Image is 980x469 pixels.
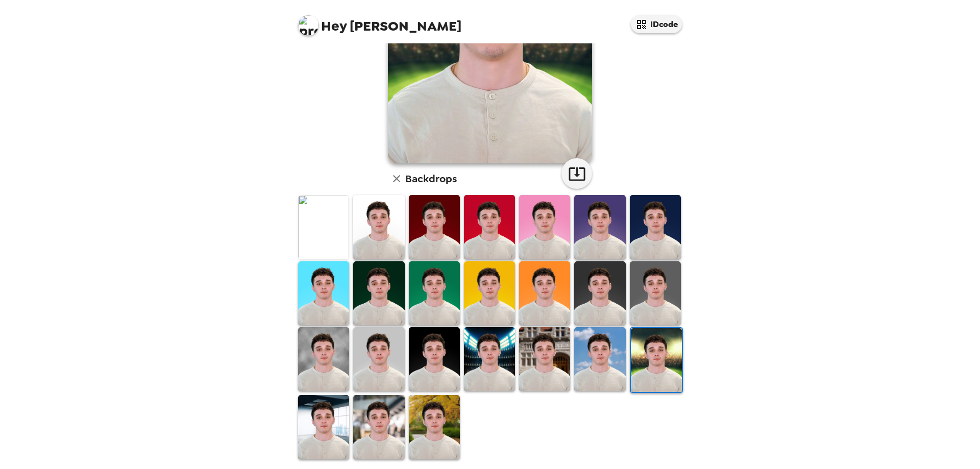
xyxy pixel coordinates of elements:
[298,195,349,259] img: Original
[321,17,347,35] span: Hey
[631,15,682,33] button: IDcode
[298,10,461,33] span: [PERSON_NAME]
[405,170,457,187] h6: Backdrops
[298,15,318,36] img: profile pic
